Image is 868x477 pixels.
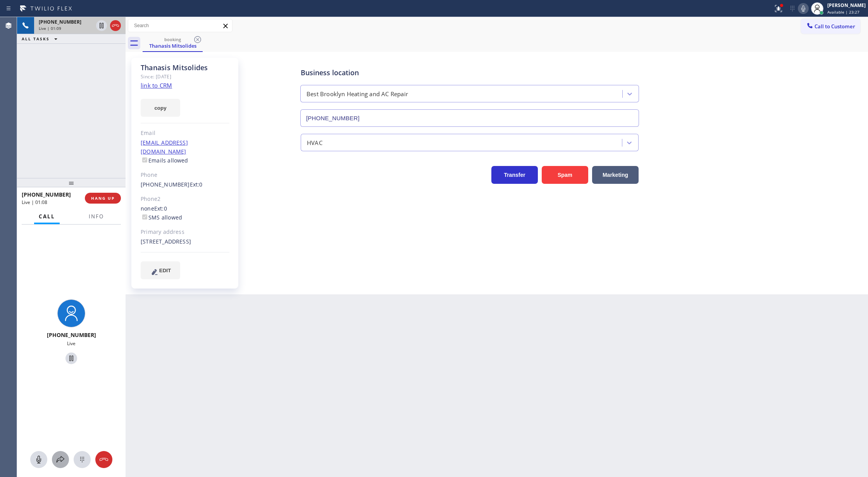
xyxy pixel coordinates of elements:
div: none [141,204,229,222]
button: Marketing [592,166,639,184]
button: Call to Customer [801,19,860,34]
span: Available | 23:27 [827,9,859,15]
button: copy [141,99,180,117]
a: [PHONE_NUMBER] [141,181,190,188]
div: Thanasis Mitsolides [143,42,202,49]
div: Best Brooklyn Heating and AC Repair [307,90,408,99]
input: Phone Number [300,109,639,127]
div: HVAC [307,138,322,147]
div: Business location [301,67,639,78]
div: Phone2 [141,195,229,204]
span: ALL TASKS [22,36,50,41]
button: Call [34,209,60,224]
label: SMS allowed [141,214,182,221]
span: Live | 01:09 [39,26,61,31]
span: Ext: 0 [190,181,203,188]
button: HANG UP [85,193,121,204]
button: Transfer [491,166,538,184]
button: Hold Customer [96,20,107,31]
span: HANG UP [91,195,115,201]
button: Open dialpad [74,451,91,468]
span: [PHONE_NUMBER] [47,331,96,339]
button: Info [84,209,108,224]
button: EDIT [141,261,180,279]
button: Mute [798,3,809,14]
a: link to CRM [141,81,172,89]
span: Live [67,340,76,347]
div: Email [141,129,229,138]
span: [PHONE_NUMBER] [22,191,71,198]
input: Emails allowed [142,157,147,162]
input: Search [128,19,232,32]
span: [PHONE_NUMBER] [39,19,81,25]
div: Primary address [141,228,229,237]
div: Thanasis Mitsolides [143,35,202,51]
div: Phone [141,171,229,180]
span: EDIT [159,268,171,273]
div: [STREET_ADDRESS] [141,237,229,246]
div: Thanasis Mitsolides [141,63,229,72]
button: Spam [542,166,588,184]
span: Live | 01:08 [22,199,47,206]
label: Emails allowed [141,157,188,164]
button: Hold Customer [65,353,77,364]
a: [EMAIL_ADDRESS][DOMAIN_NAME] [141,139,188,155]
span: Ext: 0 [154,205,167,212]
span: Info [89,213,104,220]
input: SMS allowed [142,214,147,219]
div: [PERSON_NAME] [827,2,866,9]
div: Since: [DATE] [141,72,229,81]
button: Hang up [95,451,112,468]
div: booking [143,36,202,42]
button: Hang up [110,20,121,31]
span: Call [39,213,55,220]
span: Call to Customer [815,23,855,30]
button: Open directory [52,451,69,468]
button: ALL TASKS [17,34,65,43]
button: Mute [30,451,47,468]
